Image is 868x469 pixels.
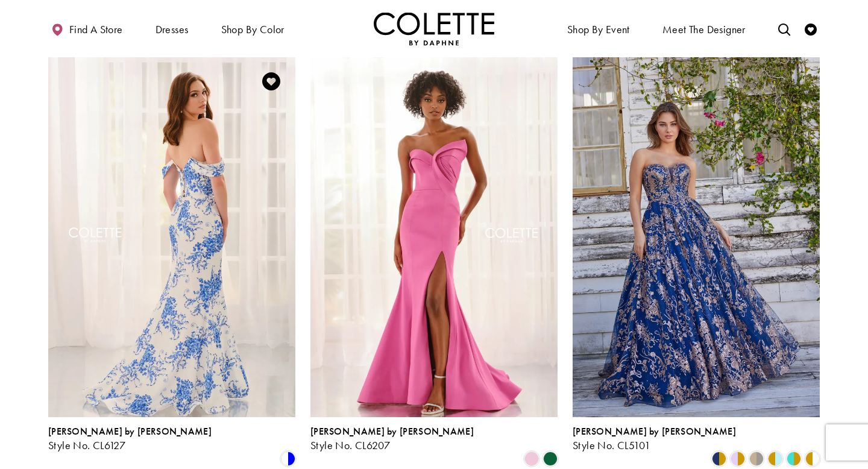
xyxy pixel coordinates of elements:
a: Check Wishlist [802,12,820,45]
i: Gold/Pewter [749,452,764,466]
span: Meet the designer [662,24,746,36]
i: Light Blue/Gold [768,452,782,466]
span: Dresses [156,24,189,36]
a: Add to Wishlist [259,69,284,94]
i: Sweetheart Pink [524,452,539,466]
a: Visit Colette by Daphne Style No. CL5101 Page [573,57,820,417]
span: Shop by color [218,12,288,45]
div: Colette by Daphne Style No. CL6207 [310,426,474,452]
div: Colette by Daphne Style No. CL5101 [573,426,736,452]
a: Find a store [48,12,125,45]
span: [PERSON_NAME] by [PERSON_NAME] [573,425,736,438]
i: Turquoise/Gold [787,452,801,466]
span: Find a store [69,24,123,36]
span: Dresses [153,12,192,45]
span: Style No. CL6207 [310,438,390,452]
img: Colette by Daphne [374,12,494,45]
span: Style No. CL5101 [573,438,650,452]
a: Visit Home Page [374,12,494,45]
a: Toggle search [775,12,793,45]
a: Visit Colette by Daphne Style No. CL6207 Page [310,57,558,417]
span: [PERSON_NAME] by [PERSON_NAME] [48,425,212,438]
span: Shop by color [221,24,285,36]
span: Shop By Event [567,24,630,36]
a: Meet the designer [659,12,749,45]
i: Navy/Gold [712,452,726,466]
i: Lilac/Gold [731,452,745,466]
span: Style No. CL6127 [48,438,125,452]
span: Shop By Event [564,12,633,45]
span: [PERSON_NAME] by [PERSON_NAME] [310,425,474,438]
i: White/Blue [281,452,295,466]
i: Gold/White [805,452,820,466]
a: Visit Colette by Daphne Style No. CL6127 Page [48,57,295,417]
div: Colette by Daphne Style No. CL6127 [48,426,212,452]
i: Hunter Green [543,452,558,466]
